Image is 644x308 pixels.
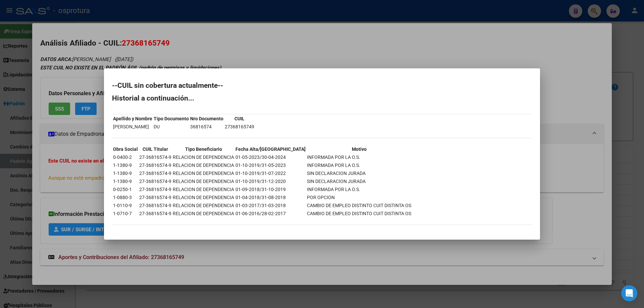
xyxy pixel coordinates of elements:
td: 27-36816574-9 [139,178,172,185]
td: 01-03-2017/31-03-2018 [235,202,306,209]
td: RELACION DE DEPENDENCIA [172,162,234,169]
td: CAMBIO DE EMPLEO DISTINTO CUIT DISTINTA OS [307,210,412,217]
td: RELACION DE DEPENDENCIA [172,210,234,217]
td: POR OPCION [307,194,412,201]
td: 01-10-2019/31-12-2020 [235,178,306,185]
h2: --CUIL sin cobertura actualmente-- [112,82,532,89]
td: 27-36816574-9 [139,194,172,201]
td: 01-04-2018/31-08-2018 [235,194,306,201]
td: 1-0710-7 [113,210,138,217]
td: 01-06-2016/28-02-2017 [235,210,306,217]
td: 1-1380-9 [113,170,138,177]
td: RELACION DE DEPENDENCIA [172,194,234,201]
td: SIN DECLARACION JURADA [307,170,412,177]
td: 27-36816574-9 [139,210,172,217]
td: 36816574 [190,123,224,130]
td: CAMBIO DE EMPLEO DISTINTO CUIT DISTINTA OS [307,202,412,209]
th: CUIL [224,115,255,122]
td: 1-0880-3 [113,194,138,201]
th: Fecha Alta/[GEOGRAPHIC_DATA] [235,145,306,153]
td: 0-0250-1 [113,186,138,193]
th: Motivo [307,145,412,153]
td: 01-09-2018/31-10-2019 [235,186,306,193]
td: RELACION DE DEPENDENCIA [172,202,234,209]
td: 01-05-2023/30-04-2024 [235,153,306,161]
td: RELACION DE DEPENDENCIA [172,186,234,193]
td: 27-36816574-9 [139,162,172,169]
td: 27-36816574-9 [139,186,172,193]
td: 01-10-2019/31-07-2022 [235,170,306,177]
h2: Historial a continuación... [112,95,532,102]
th: Nro Documento [190,115,224,122]
td: SIN DECLARACION JURADA [307,178,412,185]
td: 27-36816574-9 [139,153,172,161]
th: Tipo Documento [153,115,189,122]
th: CUIL Titular [139,145,172,153]
td: 27-36816574-9 [139,202,172,209]
td: INFORMADA POR LA O.S. [307,186,412,193]
th: Obra Social [113,145,138,153]
td: 1-1380-9 [113,178,138,185]
td: DU [153,123,189,130]
td: 27-36816574-9 [139,170,172,177]
td: 1-1380-9 [113,162,138,169]
td: RELACION DE DEPENDENCIA [172,170,234,177]
td: 0-0400-2 [113,153,138,161]
td: RELACION DE DEPENDENCIA [172,153,234,161]
td: [PERSON_NAME] [113,123,153,130]
th: Tipo Beneficiario [172,145,234,153]
td: INFORMADA POR LA O.S. [307,153,412,161]
th: Apellido y Nombre [113,115,153,122]
td: 1-0110-9 [113,202,138,209]
div: Open Intercom Messenger [621,285,637,301]
td: 01-10-2019/31-05-2023 [235,162,306,169]
td: INFORMADA POR LA O.S. [307,162,412,169]
td: RELACION DE DEPENDENCIA [172,178,234,185]
td: 27368165749 [224,123,255,130]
